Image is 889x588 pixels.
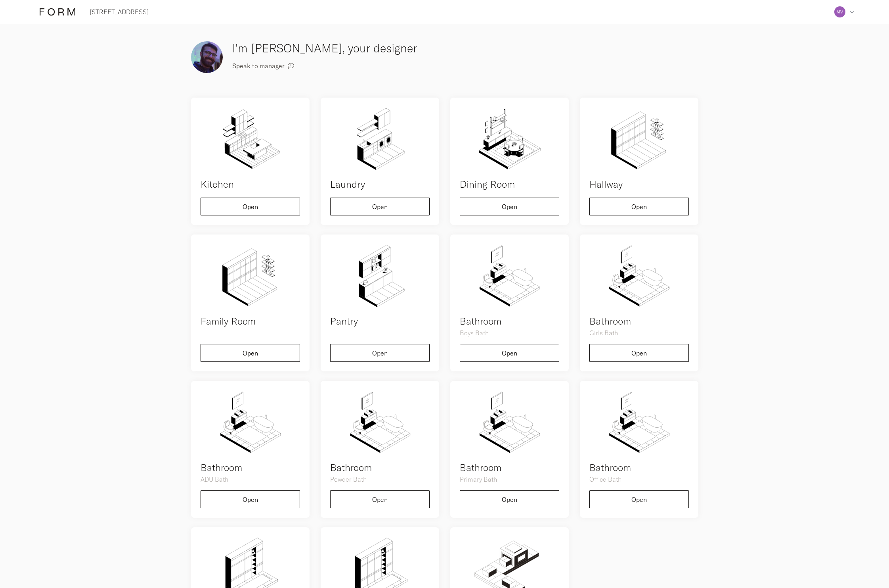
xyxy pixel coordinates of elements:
img: bathroom.svg [330,390,430,454]
button: Open [460,198,559,215]
span: Open [243,496,258,503]
button: Open [589,490,689,508]
img: pantry.svg [330,244,430,307]
img: laundry-room.svg [330,107,430,171]
img: bathroom.svg [589,244,689,307]
img: bathroom.svg [460,244,559,307]
p: [STREET_ADDRESS] [90,7,149,17]
img: dining-room.svg [460,107,559,171]
img: other.svg [201,244,300,307]
img: image_720.png [191,41,223,73]
span: Open [502,204,517,210]
button: Open [201,490,300,508]
img: bathroom.svg [589,390,689,454]
h4: Pantry [330,314,430,328]
p: Girls Bath [589,328,689,338]
h4: Bathroom [330,460,430,475]
button: Open [330,198,430,215]
span: Open [502,496,517,503]
p: ADU Bath [201,475,300,484]
span: Open [243,350,258,356]
span: Open [372,204,388,210]
h4: Bathroom [589,460,689,475]
button: Open [330,344,430,362]
span: Open [502,350,517,356]
p: Office Bath [589,475,689,484]
span: Open [631,204,647,210]
span: Open [631,496,647,503]
h4: Family Room [201,314,300,328]
span: Open [372,496,388,503]
span: Open [243,204,258,210]
img: a86c9b14d4f8749ef22d307dcde35ad3 [834,6,845,17]
button: Open [589,344,689,362]
span: Open [631,350,647,356]
p: Powder Bath [330,475,430,484]
button: Open [330,490,430,508]
span: Open [372,350,388,356]
button: Open [460,344,559,362]
button: Open [201,344,300,362]
button: Open [460,490,559,508]
button: Open [201,198,300,215]
img: kitchen.svg [201,107,300,171]
h4: Laundry [330,177,430,191]
h4: Bathroom [460,314,559,328]
h4: Hallway [589,177,689,191]
button: Open [589,198,689,215]
button: Speak to manager [232,57,294,75]
h4: Bathroom [460,460,559,475]
span: Speak to manager [232,63,285,69]
img: other.svg [589,107,689,171]
h4: Bathroom [589,314,689,328]
h4: Kitchen [201,177,300,191]
p: Primary Bath [460,475,559,484]
img: bathroom.svg [460,390,559,454]
img: bathroom.svg [201,390,300,454]
h4: Bathroom [201,460,300,475]
p: Boys Bath [460,328,559,338]
h3: I'm [PERSON_NAME], your designer [232,40,504,57]
h4: Dining Room [460,177,559,191]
